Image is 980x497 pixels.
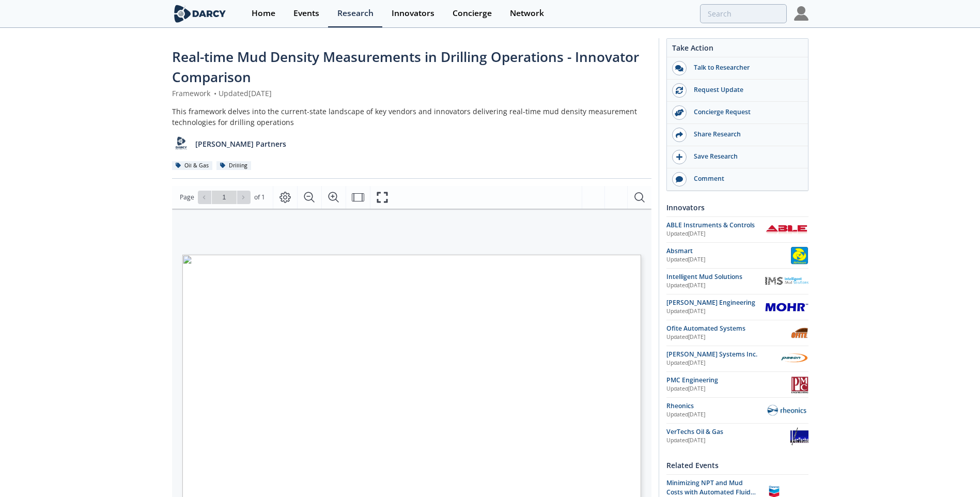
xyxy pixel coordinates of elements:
div: PMC Engineering [666,376,791,385]
a: Absmart Updated[DATE] Absmart [666,246,808,265]
img: Profile [794,6,808,21]
div: VerTechs Oil & Gas [666,427,790,437]
a: [PERSON_NAME] Systems Inc. Updated[DATE] Pason Systems Inc. [666,350,808,368]
div: Framework Updated [DATE] [172,88,651,99]
iframe: chat widget [937,456,970,487]
span: • [212,88,219,98]
a: PMC Engineering Updated[DATE] PMC Engineering [666,376,808,394]
div: Drilling [216,161,252,170]
img: VerTechs Oil & Gas [790,427,808,445]
img: Pason Systems Inc. [780,350,808,368]
div: Concierge Request [687,107,802,117]
div: Absmart [666,246,790,256]
div: Updated [DATE] [666,282,765,290]
div: Rheonics [666,401,765,411]
div: Oil & Gas [172,161,213,170]
a: Ofite Automated Systems Updated[DATE] Ofite Automated Systems [666,324,808,342]
div: Updated [DATE] [666,437,790,445]
img: Intelligent Mud Solutions [765,277,808,285]
div: Innovators [392,9,434,18]
img: PMC Engineering [791,376,808,394]
img: Ofite Automated Systems [790,324,808,342]
img: Rheonics [765,403,808,417]
div: [PERSON_NAME] Systems Inc. [666,350,780,359]
div: Related Events [666,456,808,474]
div: Save Research [687,152,802,161]
div: This framework delves into the current-state landscape of key vendors and innovators delivering r... [172,106,651,128]
div: Updated [DATE] [666,385,791,393]
div: Updated [DATE] [666,307,765,316]
div: Updated [DATE] [666,256,790,264]
img: MOHR Engineering [765,302,808,313]
a: Intelligent Mud Solutions Updated[DATE] Intelligent Mud Solutions [666,272,808,290]
div: [PERSON_NAME] Engineering [666,298,765,307]
div: Intelligent Mud Solutions [666,272,765,282]
a: [PERSON_NAME] Engineering Updated[DATE] MOHR Engineering [666,298,808,316]
div: Updated [DATE] [666,230,765,238]
img: ABLE Instruments & Controls [765,224,808,235]
div: Ofite Automated Systems [666,324,790,333]
div: Request Update [687,85,802,95]
div: Network [510,9,544,18]
p: [PERSON_NAME] Partners [195,138,286,149]
div: Concierge [453,9,492,18]
img: logo-wide.svg [172,5,228,23]
div: Share Research [687,130,802,139]
img: Absmart [790,246,808,265]
div: Talk to Researcher [687,63,802,72]
div: Innovators [666,198,808,216]
div: ABLE Instruments & Controls [666,221,765,230]
div: Events [293,9,319,18]
div: Take Action [667,42,808,57]
span: Real-time Mud Density Measurements in Drilling Operations - Innovator Comparison [172,48,639,86]
div: Updated [DATE] [666,411,765,419]
div: Updated [DATE] [666,359,780,367]
a: VerTechs Oil & Gas Updated[DATE] VerTechs Oil & Gas [666,427,808,445]
input: Advanced Search [700,4,787,23]
div: Home [252,9,275,18]
a: Rheonics Updated[DATE] Rheonics [666,401,808,420]
div: Comment [687,174,802,183]
div: Research [337,9,374,18]
div: Updated [DATE] [666,333,790,341]
a: ABLE Instruments & Controls Updated[DATE] ABLE Instruments & Controls [666,221,808,239]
